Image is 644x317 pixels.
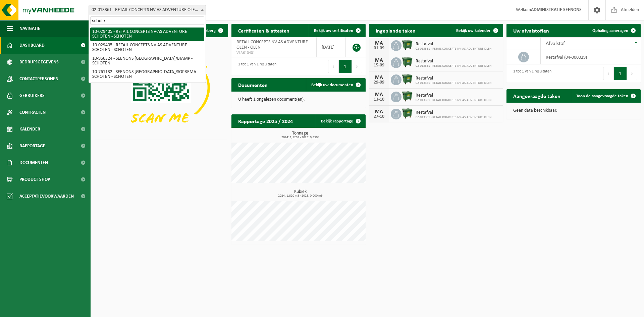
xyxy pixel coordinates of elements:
[316,114,365,128] a: Bekijk rapportage
[372,58,386,63] div: MA
[571,89,640,103] a: Toon de aangevraagde taken
[309,24,365,37] a: Bekijk uw certificaten
[627,67,637,80] button: Next
[372,80,386,85] div: 29-09
[201,29,216,33] span: Verberg
[352,60,362,73] button: Next
[513,108,634,113] p: Geen data beschikbaar.
[306,78,365,92] a: Bekijk uw documenten
[235,59,276,74] div: 1 tot 1 van 1 resultaten
[416,115,491,119] span: 02-013361 - RETAIL CONCEPTS NV-AS ADVENTURE OLEN
[89,5,206,15] span: 02-013361 - RETAIL CONCEPTS NV-AS ADVENTURE OLEN - OLEN
[372,109,386,114] div: MA
[19,54,59,70] span: Bedrijfsgegevens
[235,131,366,139] h3: Tonnage
[19,87,45,104] span: Gebruikers
[614,67,627,80] button: 1
[19,154,48,171] span: Documenten
[510,66,551,81] div: 1 tot 1 van 1 resultaten
[19,20,40,37] span: Navigatie
[94,37,228,138] img: Download de VHEPlus App
[506,89,567,102] h2: Aangevraagde taken
[19,121,40,138] span: Kalender
[90,41,204,54] li: 10-029405 - RETAIL CONCEPTS NV-AS ADVENTURE SCHOTEN - SCHOTEN
[372,75,386,80] div: MA
[416,110,491,115] span: Restafval
[311,83,353,87] span: Bekijk uw documenten
[317,37,346,57] td: [DATE]
[416,47,491,51] span: 02-013361 - RETAIL CONCEPTS NV-AS ADVENTURE OLEN
[236,50,311,56] span: VLA610401
[90,54,204,68] li: 10-966324 - SEENONS [GEOGRAPHIC_DATA]/BIAMP - SCHOTEN
[238,97,359,102] p: U heeft 1 ongelezen document(en).
[236,40,308,50] span: RETAIL CONCEPTS NV-AS ADVENTURE OLEN - OLEN
[416,59,491,64] span: Restafval
[541,50,641,64] td: restafval (04-000029)
[339,60,352,73] button: 1
[401,91,413,102] img: WB-1100-HPE-GN-04
[90,68,204,81] li: 10-761132 - SEENONS [GEOGRAPHIC_DATA]/SOPREMA SCHOTEN - SCHOTEN
[19,104,46,121] span: Contracten
[235,194,366,198] span: 2024: 1,820 m3 - 2025: 0,000 m3
[456,29,491,33] span: Bekijk uw kalender
[231,24,296,37] h2: Certificaten & attesten
[89,5,206,15] span: 02-013361 - RETAIL CONCEPTS NV-AS ADVENTURE OLEN - OLEN
[587,24,640,37] a: Ophaling aanvragen
[592,29,628,33] span: Ophaling aanvragen
[531,7,582,12] strong: ADMINISTRATIE SEENONS
[372,63,386,68] div: 15-09
[372,41,386,46] div: MA
[231,114,300,127] h2: Rapportage 2025 / 2024
[546,41,565,46] span: Afvalstof
[416,76,491,81] span: Restafval
[372,114,386,119] div: 27-10
[506,24,556,37] h2: Uw afvalstoffen
[372,92,386,97] div: MA
[231,78,274,91] h2: Documenten
[235,136,366,139] span: 2024: 1,120 t - 2025: 0,850 t
[19,70,58,87] span: Contactpersonen
[372,46,386,51] div: 01-09
[328,60,339,73] button: Previous
[19,188,74,205] span: Acceptatievoorwaarden
[90,28,204,41] li: 10-029405 - RETAIL CONCEPTS NV-AS ADVENTURE SCHOTEN - SCHOTEN
[19,37,45,54] span: Dashboard
[401,108,413,119] img: WB-1100-HPE-GN-04
[19,138,45,154] span: Rapportage
[369,24,422,37] h2: Ingeplande taken
[416,93,491,98] span: Restafval
[196,24,227,37] button: Verberg
[416,98,491,102] span: 02-013361 - RETAIL CONCEPTS NV-AS ADVENTURE OLEN
[372,97,386,102] div: 13-10
[314,29,353,33] span: Bekijk uw certificaten
[603,67,614,80] button: Previous
[235,190,366,198] h3: Kubiek
[416,81,491,85] span: 02-013361 - RETAIL CONCEPTS NV-AS ADVENTURE OLEN
[416,64,491,68] span: 02-013361 - RETAIL CONCEPTS NV-AS ADVENTURE OLEN
[19,171,50,188] span: Product Shop
[401,73,413,85] img: WB-1100-HPE-GN-04
[401,56,413,68] img: WB-1100-HPE-GN-04
[401,39,413,51] img: WB-1100-HPE-GN-04
[451,24,502,37] a: Bekijk uw kalender
[576,94,628,98] span: Toon de aangevraagde taken
[416,42,491,47] span: Restafval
